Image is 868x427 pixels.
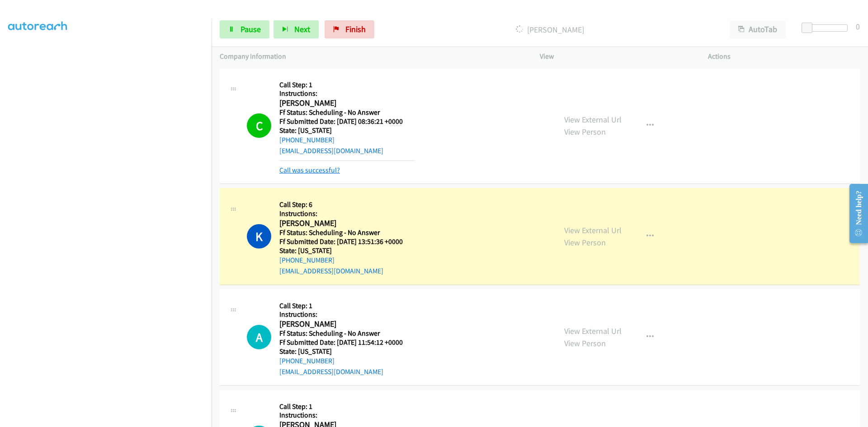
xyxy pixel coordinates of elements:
h5: State: [US_STATE] [279,347,414,356]
h5: State: [US_STATE] [279,246,414,255]
a: View External Url [564,326,622,336]
p: Company Information [220,51,524,62]
h5: Ff Submitted Date: [DATE] 13:51:36 +0000 [279,237,414,246]
a: [PHONE_NUMBER] [279,256,335,264]
a: View Person [564,237,606,248]
button: Next [274,20,319,38]
h2: [PERSON_NAME] [279,218,414,229]
div: The call is yet to be attempted [247,325,271,349]
a: View External Url [564,114,622,125]
h1: C [247,113,271,138]
h5: Call Step: 1 [279,80,414,89]
h5: Ff Submitted Date: [DATE] 11:54:12 +0000 [279,338,414,347]
h2: [PERSON_NAME] [279,319,414,329]
a: View Person [564,338,606,348]
p: View [540,51,692,62]
a: [PHONE_NUMBER] [279,136,335,144]
p: Actions [708,51,860,62]
a: Pause [220,20,269,38]
h5: Ff Status: Scheduling - No Answer [279,228,414,237]
h5: Instructions: [279,310,414,319]
h5: Call Step: 6 [279,200,414,209]
a: [PHONE_NUMBER] [279,357,335,365]
h1: K [247,224,271,249]
h5: Instructions: [279,209,414,218]
h5: State: [US_STATE] [279,126,414,135]
span: Pause [241,24,261,34]
h5: Ff Submitted Date: [DATE] 08:36:21 +0000 [279,117,414,126]
button: AutoTab [730,20,786,38]
h5: Ff Status: Scheduling - No Answer [279,108,414,117]
a: [EMAIL_ADDRESS][DOMAIN_NAME] [279,267,383,275]
iframe: Resource Center [842,178,868,249]
a: [EMAIL_ADDRESS][DOMAIN_NAME] [279,367,383,376]
h5: Instructions: [279,89,414,98]
h2: [PERSON_NAME] [279,98,414,108]
h5: Call Step: 1 [279,402,414,411]
h5: Instructions: [279,411,414,420]
div: 0 [856,20,860,33]
a: View External Url [564,225,622,235]
h5: Call Step: 1 [279,301,414,310]
p: [PERSON_NAME] [387,23,713,36]
span: Next [294,24,310,34]
a: [EMAIL_ADDRESS][DOMAIN_NAME] [279,146,383,155]
span: Finish [345,24,366,34]
a: Call was successful? [279,166,340,174]
a: Finish [325,20,374,38]
h5: Ff Status: Scheduling - No Answer [279,329,414,338]
div: Delay between calls (in seconds) [806,24,848,32]
h1: A [247,325,271,349]
a: View Person [564,127,606,137]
